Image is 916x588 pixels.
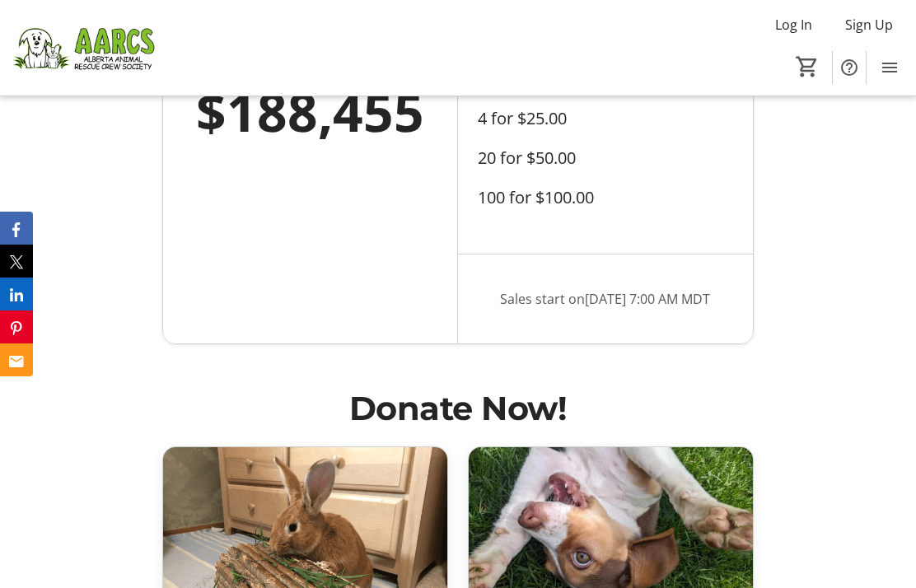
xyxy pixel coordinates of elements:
[762,12,825,38] button: Log In
[196,72,424,152] div: $188,455
[10,7,157,89] img: Alberta Animal Rescue Crew Society's Logo
[478,188,594,208] label: 100 for $100.00
[775,15,812,35] span: Log In
[873,51,906,84] button: Menu
[478,148,576,168] label: 20 for $50.00
[162,384,753,433] h2: Donate Now!
[845,15,893,35] span: Sign Up
[792,52,822,82] button: Cart
[478,109,567,128] label: 4 for $25.00
[585,290,710,308] span: [DATE] 7:00 AM MDT
[500,289,710,309] span: Sales start on
[832,12,906,38] button: Sign Up
[833,51,866,84] button: Help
